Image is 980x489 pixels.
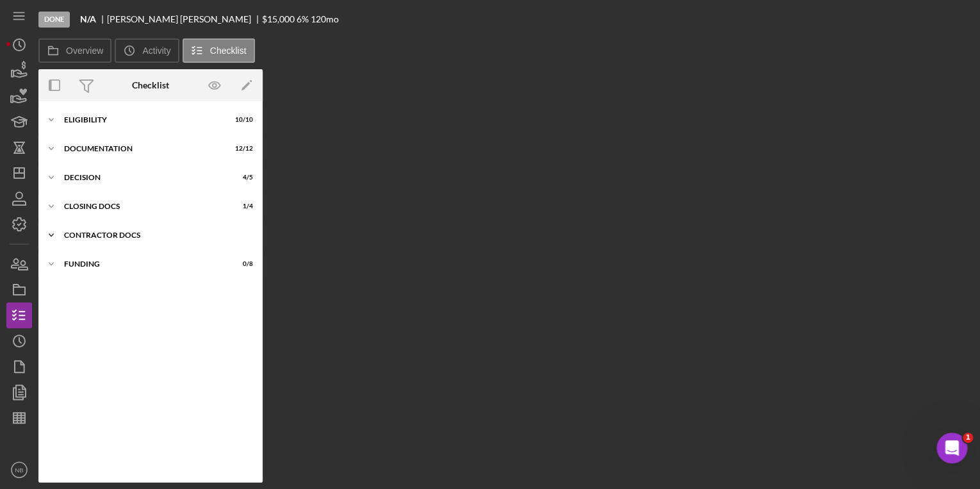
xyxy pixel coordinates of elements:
[936,433,967,463] iframe: Intercom live chat
[64,203,221,210] div: CLOSING DOCS
[963,433,973,443] span: 1
[230,145,253,153] div: 12 / 12
[262,14,295,24] div: $15,000
[107,14,262,24] div: [PERSON_NAME] [PERSON_NAME]
[66,46,103,56] label: Overview
[64,260,221,268] div: Funding
[80,14,96,24] b: N/A
[142,46,170,56] label: Activity
[64,231,247,239] div: Contractor Docs
[230,260,253,268] div: 0 / 8
[230,116,253,124] div: 10 / 10
[6,457,32,483] button: NB
[230,203,253,210] div: 1 / 4
[38,38,111,63] button: Overview
[64,116,221,124] div: Eligibility
[183,38,255,63] button: Checklist
[210,46,247,56] label: Checklist
[132,80,169,90] div: Checklist
[64,145,221,153] div: Documentation
[311,14,339,24] div: 120 mo
[15,467,23,474] text: NB
[38,12,70,28] div: Done
[230,174,253,181] div: 4 / 5
[64,174,221,181] div: Decision
[297,14,309,24] div: 6 %
[115,38,179,63] button: Activity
